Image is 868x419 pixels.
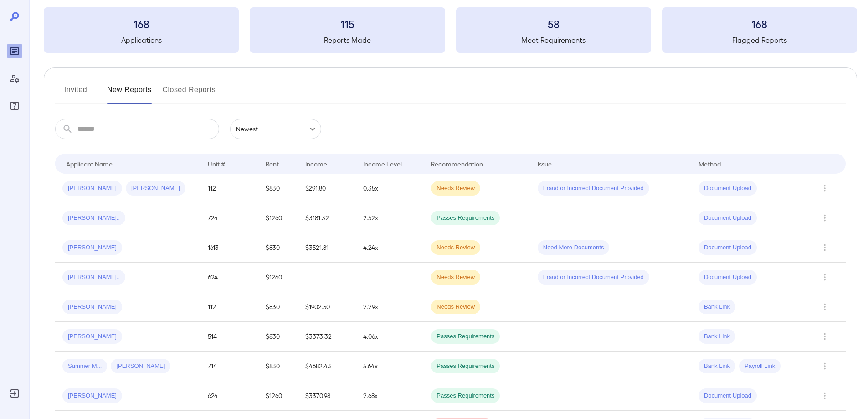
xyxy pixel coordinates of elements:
div: Newest [230,119,321,139]
span: [PERSON_NAME] [62,332,122,341]
td: $830 [258,292,298,322]
button: Row Actions [817,240,832,255]
span: Needs Review [431,243,480,252]
button: Row Actions [817,388,832,403]
span: Passes Requirements [431,332,500,341]
span: Bank Link [699,332,735,341]
span: Payroll Link [739,362,781,371]
td: $1902.50 [298,292,356,322]
span: Passes Requirements [431,362,500,371]
div: Issue [538,158,552,169]
button: Invited [55,83,96,104]
div: Reports [7,44,22,58]
td: 4.06x [356,322,424,352]
td: 514 [200,322,258,352]
span: [PERSON_NAME] [126,184,185,193]
h3: 168 [662,16,857,31]
h3: 115 [250,16,445,31]
span: Summer M... [62,362,107,371]
td: 624 [200,381,258,411]
td: $830 [258,174,298,203]
div: Applicant Name [66,158,113,169]
div: Income [305,158,327,169]
span: Needs Review [431,303,480,311]
span: Document Upload [699,184,757,193]
summary: 168Applications115Reports Made58Meet Requirements168Flagged Reports [44,7,857,53]
td: 1613 [200,233,258,263]
button: Row Actions [817,211,832,225]
span: [PERSON_NAME].. [62,273,125,282]
div: Manage Users [7,71,22,86]
h5: Meet Requirements [456,35,651,46]
span: Fraud or Incorrect Document Provided [538,273,649,282]
span: [PERSON_NAME] [62,392,122,400]
h3: 168 [44,16,239,31]
h5: Flagged Reports [662,35,857,46]
span: Bank Link [699,362,735,371]
td: $830 [258,352,298,381]
td: $3370.98 [298,381,356,411]
td: 724 [200,203,258,233]
div: Method [699,158,721,169]
div: Recommendation [431,158,483,169]
span: Document Upload [699,392,757,400]
td: $3181.32 [298,203,356,233]
td: $1260 [258,381,298,411]
div: Log Out [7,386,22,401]
span: Fraud or Incorrect Document Provided [538,184,649,193]
td: 0.35x [356,174,424,203]
div: Unit # [208,158,225,169]
h5: Reports Made [250,35,445,46]
td: - [356,263,424,292]
div: Rent [266,158,280,169]
span: Bank Link [699,303,735,311]
td: 4.24x [356,233,424,263]
span: [PERSON_NAME] [111,362,170,371]
button: Row Actions [817,181,832,196]
span: Document Upload [699,243,757,252]
button: Row Actions [817,359,832,373]
span: Needs Review [431,273,480,282]
div: Income Level [363,158,402,169]
span: Passes Requirements [431,214,500,222]
span: [PERSON_NAME] [62,303,122,311]
div: FAQ [7,98,22,113]
td: 2.29x [356,292,424,322]
td: 624 [200,263,258,292]
td: $830 [258,233,298,263]
td: 112 [200,292,258,322]
td: $1260 [258,263,298,292]
span: Document Upload [699,214,757,222]
button: Closed Reports [163,83,216,104]
td: $1260 [258,203,298,233]
button: Row Actions [817,270,832,285]
button: Row Actions [817,329,832,344]
span: Passes Requirements [431,392,500,400]
td: 112 [200,174,258,203]
span: Need More Documents [538,243,610,252]
span: [PERSON_NAME] [62,184,122,193]
td: $3373.32 [298,322,356,352]
span: [PERSON_NAME].. [62,214,125,222]
td: $4682.43 [298,352,356,381]
td: 5.64x [356,352,424,381]
button: New Reports [107,83,152,104]
h5: Applications [44,35,239,46]
span: Document Upload [699,273,757,282]
td: $291.80 [298,174,356,203]
h3: 58 [456,16,651,31]
td: 2.52x [356,203,424,233]
span: Needs Review [431,184,480,193]
span: [PERSON_NAME] [62,243,122,252]
td: 714 [200,352,258,381]
td: 2.68x [356,381,424,411]
td: $3521.81 [298,233,356,263]
button: Row Actions [817,300,832,314]
td: $830 [258,322,298,352]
